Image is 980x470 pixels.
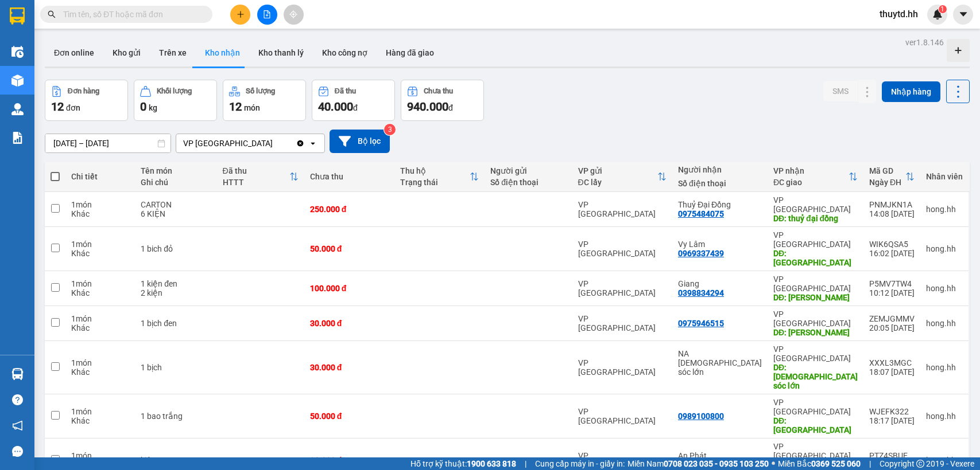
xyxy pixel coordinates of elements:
[939,5,947,13] sup: 1
[678,279,762,288] div: Giang
[141,363,211,372] div: 1 bịch
[870,7,927,21] span: thuytd.hh
[157,87,192,95] div: Khối lượng
[45,80,128,121] button: Đơn hàng12đơn
[958,9,969,19] span: caret-down
[257,5,277,25] button: file-add
[310,363,389,372] div: 30.000 đ
[869,178,905,187] div: Ngày ĐH
[773,293,858,302] div: DĐ: Lộc Thái
[310,412,389,421] div: 50.000 đ
[869,457,871,470] span: |
[140,100,146,113] span: 0
[664,459,769,468] strong: 0708 023 035 - 0935 103 250
[926,319,963,328] div: hong.hh
[905,36,944,49] div: ver 1.8.146
[400,178,470,187] div: Trạng thái
[869,314,915,323] div: ZEMJGMMV
[48,10,56,18] span: search
[773,275,858,293] div: VP [GEOGRAPHIC_DATA]
[318,100,353,113] span: 40.000
[773,166,849,175] div: VP nhận
[103,39,150,66] button: Kho gửi
[926,412,963,421] div: hong.hh
[313,39,377,66] button: Kho công nợ
[63,8,199,21] input: Tìm tên, số ĐT hoặc mã đơn
[869,249,915,258] div: 16:02 [DATE]
[45,39,103,66] button: Đơn online
[308,139,317,148] svg: open
[141,412,211,421] div: 1 bao trắng
[217,162,304,192] th: Toggle SortBy
[284,5,304,25] button: aim
[141,288,211,297] div: 2 kiện
[869,367,915,377] div: 18:07 [DATE]
[45,134,171,152] input: Select a date range.
[869,288,915,297] div: 10:12 [DATE]
[141,319,211,328] div: 1 bịch đen
[353,103,358,112] span: đ
[678,349,762,377] div: NA chùa sóc lớn
[183,138,273,149] div: VP [GEOGRAPHIC_DATA]
[11,103,24,115] img: warehouse-icon
[71,172,129,181] div: Chi tiết
[773,328,858,337] div: DĐ: Lộc điền
[424,87,453,95] div: Chưa thu
[296,139,305,148] svg: Clear value
[12,420,23,431] span: notification
[869,240,915,249] div: WIK6QSA5
[869,407,915,416] div: WJEFK322
[71,240,129,249] div: 1 món
[869,451,915,460] div: PTZ4SBUE
[778,457,861,470] span: Miền Bắc
[823,81,858,101] button: SMS
[926,284,963,293] div: hong.hh
[223,178,289,187] div: HTTT
[196,39,249,66] button: Kho nhận
[773,416,858,434] div: DĐ: Lộc ninh
[773,249,858,267] div: DĐ: Lộc Ninh
[768,162,863,192] th: Toggle SortBy
[578,200,667,218] div: VP [GEOGRAPHIC_DATA]
[11,75,24,87] img: warehouse-icon
[578,166,657,175] div: VP gửi
[926,172,963,181] div: Nhân viên
[535,457,625,470] span: Cung cấp máy in - giấy in:
[71,451,129,460] div: 1 món
[249,39,313,66] button: Kho thanh lý
[678,200,762,209] div: Thuỷ Đại Đồng
[71,323,129,332] div: Khác
[627,457,769,470] span: Miền Nam
[773,230,858,249] div: VP [GEOGRAPHIC_DATA]
[310,319,389,328] div: 30.000 đ
[310,172,389,181] div: Chưa thu
[490,178,566,187] div: Số điện thoại
[678,240,762,249] div: Vy Lâm
[310,205,389,214] div: 250.000 đ
[330,130,390,153] button: Bộ lọc
[869,358,915,367] div: XXXL3MGC
[66,103,80,112] span: đơn
[678,288,724,297] div: 0398834294
[869,166,905,175] div: Mã GD
[134,80,217,121] button: Khối lượng0kg
[678,319,724,328] div: 0975946515
[572,162,672,192] th: Toggle SortBy
[773,195,858,214] div: VP [GEOGRAPHIC_DATA]
[773,363,858,390] div: DĐ: chùa sóc lớn
[467,459,516,468] strong: 1900 633 818
[12,446,23,457] span: message
[10,7,25,25] img: logo-vxr
[71,279,129,288] div: 1 món
[312,80,395,121] button: Đã thu40.000đ
[525,457,526,470] span: |
[926,205,963,214] div: hong.hh
[916,460,924,468] span: copyright
[71,200,129,209] div: 1 món
[869,416,915,425] div: 18:17 [DATE]
[310,456,389,465] div: 30.000 đ
[678,412,724,421] div: 0989100800
[223,80,306,121] button: Số lượng12món
[71,209,129,218] div: Khác
[578,240,667,258] div: VP [GEOGRAPHIC_DATA]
